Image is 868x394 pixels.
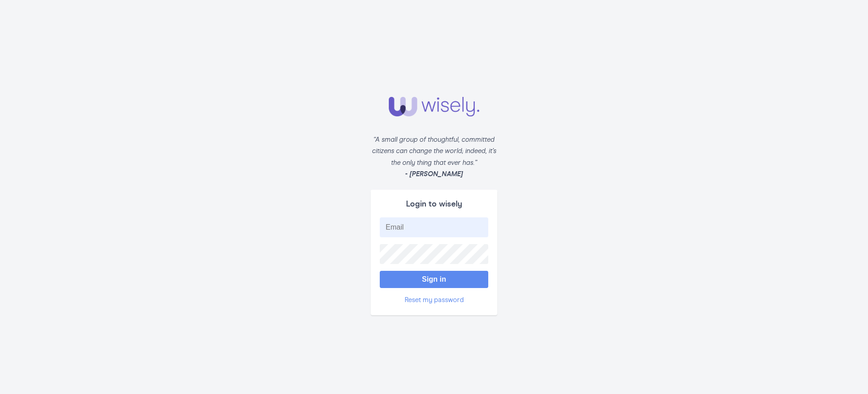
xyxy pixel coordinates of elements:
[371,135,497,190] div: “A small group of thoughtful, committed citizens can change the world; indeed, it’s the only thin...
[380,271,488,288] button: Sign in
[405,297,464,304] a: Reset my password
[380,217,488,237] input: Email
[405,171,463,178] strong: - [PERSON_NAME]
[389,97,479,116] img: Wisely logo
[380,199,488,211] div: Login to wisely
